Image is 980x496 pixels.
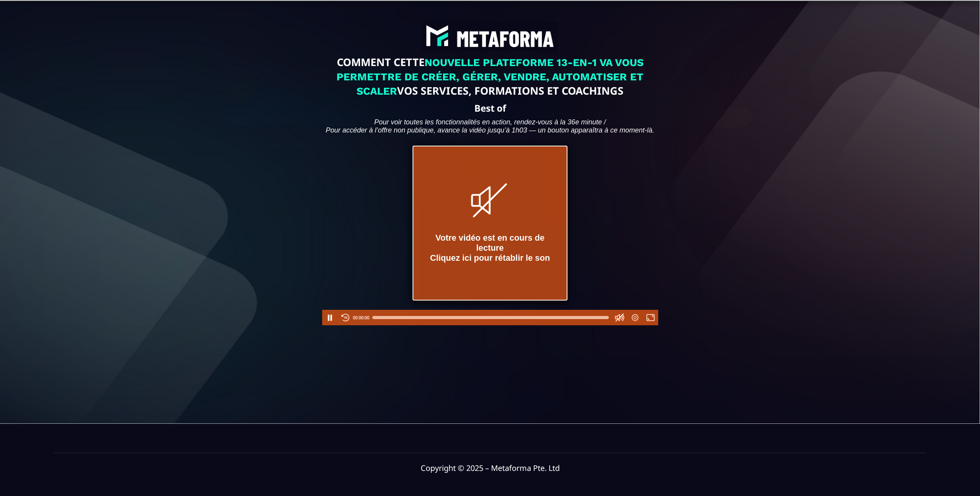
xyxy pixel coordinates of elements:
[612,310,627,325] button: Unmute
[627,310,643,325] button: Settings
[422,21,558,51] img: abe9e435164421cb06e33ef15842a39e_e5ef653356713f0d7dd3797ab850248d_Capture_d%E2%80%99e%CC%81cran_2...
[322,310,338,325] button: Pause
[336,56,647,97] span: NOUVELLE PLATEFORME 13-EN-1 VA VOUS PERMETTRE DE CRÉER, GÉRER, VENDRE, AUTOMATISER ET SCALER
[429,233,551,263] div: Votre vidéo est en cours de lecture Cliquez ici pour rétablir le son
[338,310,353,325] button: Rewind
[6,100,974,116] text: Best of
[336,53,645,100] text: COMMENT CETTE VOS SERVICES, FORMATIONS ET COACHINGS
[6,116,974,136] text: Pour voir toutes les fonctionnalités en action, rendez-vous à la 36e minute / Pour accéder à l’of...
[643,310,658,325] button: Fullscreen
[353,315,370,320] button: Elapsed time
[413,146,567,300] div: Votre vidéo est en cours de lectureCliquez ici pour rétablir le son
[6,461,974,475] text: Copyright © 2025 – Metaforma Pte. Ltd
